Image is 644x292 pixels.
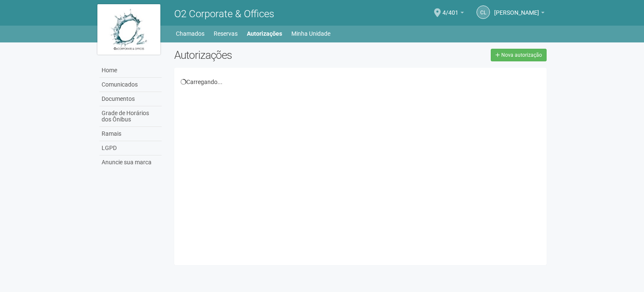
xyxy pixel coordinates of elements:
[442,11,464,17] a: 4/401
[99,127,162,141] a: Ramais
[99,78,162,92] a: Comunicados
[291,28,330,39] a: Minha Unidade
[442,1,458,16] span: 4/401
[99,63,162,78] a: Home
[99,92,162,106] a: Documentos
[99,141,162,155] a: LGPD
[99,155,162,169] a: Anuncie sua marca
[99,106,162,127] a: Grade de Horários dos Ônibus
[214,28,238,39] a: Reservas
[181,78,540,86] div: Carregando...
[97,4,160,55] img: logo.jpg
[494,11,545,17] a: [PERSON_NAME]
[247,28,282,39] a: Autorizações
[491,49,547,61] a: Nova autorização
[494,1,539,16] span: Claudia Luíza Soares de Castro
[476,5,490,19] a: CL
[501,52,542,58] span: Nova autorização
[174,8,274,20] span: O2 Corporate & Offices
[174,49,354,61] h2: Autorizações
[176,28,204,39] a: Chamados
